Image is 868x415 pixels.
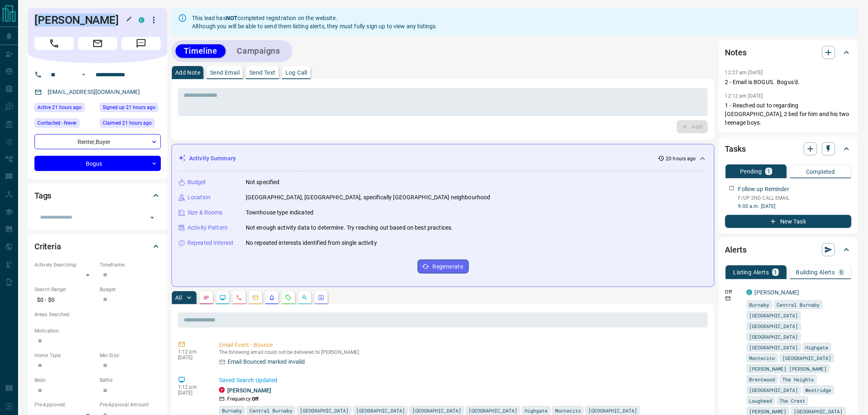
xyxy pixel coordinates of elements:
[777,301,820,309] span: Central Burnaby
[236,294,242,301] svg: Calls
[749,386,798,394] span: [GEOGRAPHIC_DATA]
[210,70,240,75] p: Send Email
[226,15,238,21] strong: NOT
[300,406,349,415] span: [GEOGRAPHIC_DATA]
[252,294,259,301] svg: Emails
[189,154,236,163] p: Activity Summary
[555,406,581,415] span: Montecito
[34,186,161,205] div: Tags
[34,37,74,50] span: Call
[725,46,747,59] h2: Notes
[749,354,775,362] span: Montecito
[100,103,161,114] div: Mon Sep 15 2025
[139,17,144,23] div: condos.ca
[806,343,829,351] span: Highgate
[285,294,292,301] svg: Requests
[588,406,637,415] span: [GEOGRAPHIC_DATA]
[468,406,517,415] span: [GEOGRAPHIC_DATA]
[34,327,161,335] p: Motivation:
[725,243,747,256] h2: Alerts
[356,406,405,415] span: [GEOGRAPHIC_DATA]
[103,119,152,127] span: Claimed 21 hours ago
[192,11,436,34] div: This lead has completed registration on the website. Although you will be able to send them listi...
[725,296,731,301] svg: Email
[228,358,305,366] p: Email Bounced marked invalid
[219,387,225,393] div: property.ca
[34,261,96,269] p: Actively Searching:
[34,134,161,149] div: Renter , Buyer
[146,212,158,223] button: Open
[34,286,96,293] p: Search Range:
[178,384,207,390] p: 1:12 pm
[749,333,798,341] span: [GEOGRAPHIC_DATA]
[252,396,258,402] strong: Off
[187,208,223,217] p: Size & Rooms
[738,194,852,202] p: F/UP 2ND CALL EMAIL
[219,294,226,301] svg: Lead Browsing Activity
[100,352,161,359] p: Min Size:
[749,322,798,330] span: [GEOGRAPHIC_DATA]
[37,103,82,112] span: Active 21 hours ago
[840,269,843,275] p: 0
[725,142,746,155] h2: Tasks
[48,89,140,95] a: [EMAIL_ADDRESS][DOMAIN_NAME]
[222,406,242,415] span: Burnaby
[34,240,61,253] h2: Criteria
[783,375,814,383] span: The Heights
[100,119,161,130] div: Mon Sep 15 2025
[740,169,762,174] p: Pending
[525,406,548,415] span: Highgate
[749,375,775,383] span: Brentwood
[286,70,307,75] p: Log Call
[755,289,799,296] a: [PERSON_NAME]
[725,43,852,62] div: Notes
[246,178,280,187] p: Not specified
[725,139,852,159] div: Tasks
[246,208,313,217] p: Townhouse type indicated
[34,14,126,27] h1: [PERSON_NAME]
[79,70,89,80] button: Open
[269,294,275,301] svg: Listing Alerts
[747,290,752,295] div: condos.ca
[219,349,705,355] p: The following email could not be delivered to [PERSON_NAME]
[780,397,806,405] span: The Crest
[37,119,77,127] span: Contacted - Never
[783,354,831,362] span: [GEOGRAPHIC_DATA]
[725,78,852,87] p: 2 - Email is BOGUS. Bogus'd.
[78,37,117,50] span: Email
[34,401,96,408] p: Pre-Approved:
[34,189,51,202] h2: Tags
[100,261,161,269] p: Timeframe:
[249,70,276,75] p: Send Text
[219,376,705,385] p: Saved Search Updated
[34,103,96,114] div: Mon Sep 15 2025
[774,269,777,275] p: 1
[34,237,161,256] div: Criteria
[738,185,789,194] p: Follow up Reminder
[749,343,798,351] span: [GEOGRAPHIC_DATA]
[100,286,161,293] p: Budget:
[749,301,770,309] span: Burnaby
[187,239,233,247] p: Repeated Interest
[246,193,491,202] p: [GEOGRAPHIC_DATA], [GEOGRAPHIC_DATA], specifically [GEOGRAPHIC_DATA] neighbourhood
[725,101,852,127] p: 1 - Reached out to regarding [GEOGRAPHIC_DATA], 2 bed for him and his two teenage boys.
[246,239,377,247] p: No repeated interests identified from single activity
[767,169,770,174] p: 1
[749,365,827,373] span: [PERSON_NAME] [PERSON_NAME]
[666,155,696,162] p: 20 hours ago
[178,349,207,355] p: 1:12 pm
[749,397,772,405] span: Lougheed
[806,169,835,175] p: Completed
[229,44,288,58] button: Campaigns
[34,293,96,307] p: $0 - $0
[175,70,200,75] p: Add Note
[187,223,228,232] p: Activity Pattern
[178,355,207,360] p: [DATE]
[725,288,742,296] p: Off
[219,341,705,349] p: Email Event - Bounce
[796,269,835,275] p: Building Alerts
[187,193,210,202] p: Location
[725,70,763,75] p: 12:27 am [DATE]
[806,386,831,394] span: Westridge
[725,215,852,228] button: New Task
